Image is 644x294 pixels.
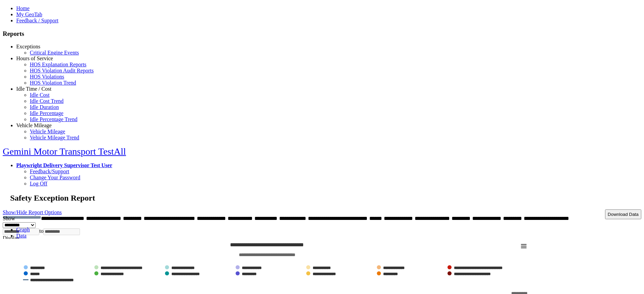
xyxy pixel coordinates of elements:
a: HOS Violations [30,74,64,80]
label: Display [3,235,20,241]
a: Change Your Password [30,175,80,180]
h2: Safety Exception Report [10,194,641,203]
a: Critical Engine Events [30,50,79,55]
a: Idle Percentage Trend [30,116,77,122]
a: Gemini Motor Transport TestAll [3,146,126,157]
a: HOS Violation Audit Reports [30,68,94,73]
a: Idle Cost Trend [30,98,64,104]
a: Idle Percentage [30,110,63,116]
a: Vehicle Mileage Trend [30,135,79,140]
button: Download Data [605,209,641,219]
a: Idle Duration [30,104,59,110]
a: HOS Explanation Reports [30,62,86,67]
a: Exceptions [16,44,40,49]
span: to [39,228,43,234]
a: Hours of Service [16,55,53,61]
a: Show/Hide Report Options [3,208,62,217]
label: Show [3,216,15,221]
a: Vehicle Mileage [16,122,51,128]
a: HOS Violation Trend [30,80,76,86]
a: Vehicle Mileage [30,129,65,134]
a: Idle Time / Cost [16,86,51,92]
a: Home [16,5,29,11]
a: Feedback/Support [30,168,69,174]
a: Playwright Delivery Supervisor Test User [16,162,112,168]
a: Idle Cost [30,92,49,98]
h3: Reports [3,30,641,38]
a: Log Off [30,181,47,186]
a: Feedback / Support [16,18,58,23]
a: Data [16,233,26,239]
a: My GeoTab [16,12,42,17]
a: Graph [16,227,30,232]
